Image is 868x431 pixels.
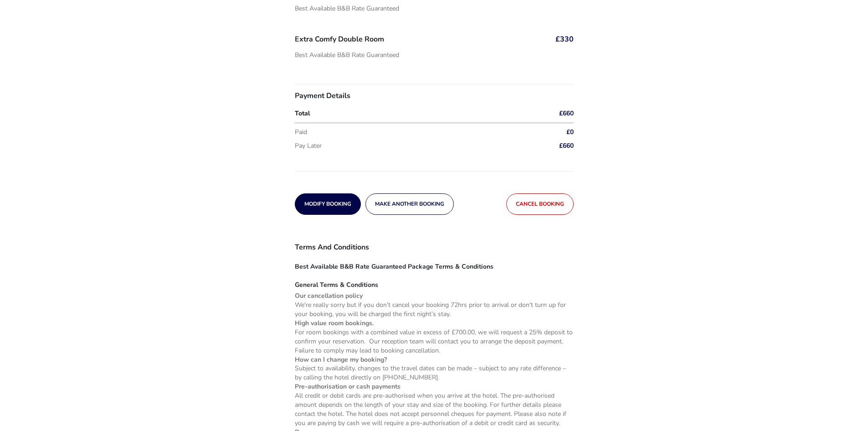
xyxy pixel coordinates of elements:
span: £330 [555,36,574,43]
p: Best Available B&B Rate Guaranteed [295,52,399,58]
button: Cancel booking [506,193,574,215]
strong: Pre-authorisation or cash payments [295,382,401,391]
h4: Best Available B&B Rate Guaranteed Package Terms & Conditions [295,255,574,273]
span: £660 [559,143,574,149]
p: Paid [295,129,518,135]
h4: General Terms & Conditions [295,273,574,291]
p: For room bookings with a combined value in excess of £700.00, we will request a 25% deposit to co... [295,328,574,355]
button: Make another booking [365,193,454,215]
span: Modify Booking [304,201,351,207]
p: We're really sorry but if you don’t cancel your booking 72hrs prior to arrival or don't turn up f... [295,301,574,319]
strong: Our cancellation policy [295,291,363,300]
span: Make another booking [375,201,444,207]
h3: Terms and Conditions [295,242,574,255]
strong: How can I change my booking? [295,355,387,364]
h3: Payment Details [295,92,574,107]
p: Total [295,110,518,117]
span: Cancel booking [516,201,564,207]
p: Subject to availability, changes to the travel dates can be made – subject to any rate difference... [295,364,574,382]
button: Modify Booking [295,193,361,215]
span: £660 [559,110,574,117]
p: Pay Later [295,143,518,149]
p: All credit or debit cards are pre-authorised when you arrive at the hotel. The pre-authorised amo... [295,391,574,428]
strong: High value room bookings. [295,319,374,327]
h3: Extra Comfy Double Room [295,36,399,50]
span: £0 [566,129,574,135]
p: Best Available B&B Rate Guaranteed [295,5,399,12]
